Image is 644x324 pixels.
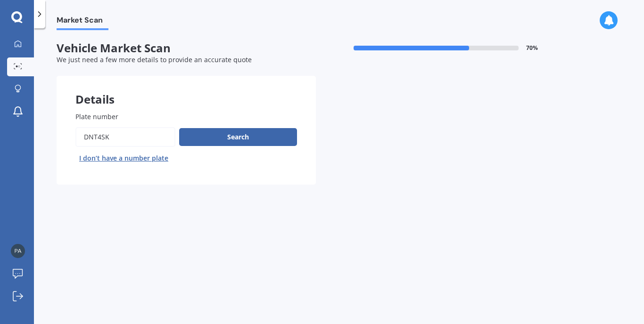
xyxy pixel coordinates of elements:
[75,151,172,166] button: I don’t have a number plate
[75,112,118,121] span: Plate number
[57,76,316,104] div: Details
[75,127,175,147] input: Enter plate number
[57,41,316,55] span: Vehicle Market Scan
[526,45,538,51] span: 70 %
[11,244,25,258] img: 35f401c2e11eb389ab8a7f6939139aab
[179,128,297,146] button: Search
[57,55,252,64] span: We just need a few more details to provide an accurate quote
[57,16,108,28] span: Market Scan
